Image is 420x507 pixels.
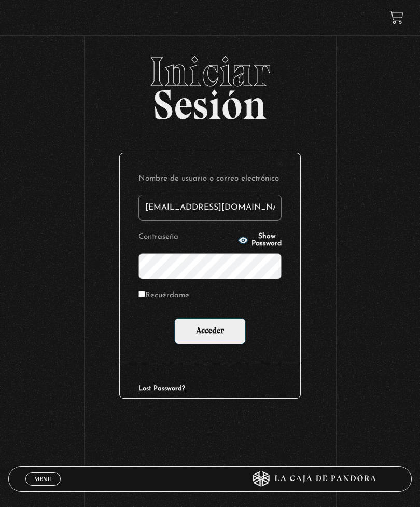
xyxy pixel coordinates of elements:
span: Show Password [251,233,282,248]
button: Show Password [238,233,282,248]
label: Recuérdame [138,289,189,304]
span: Cerrar [31,485,55,492]
a: Lost Password? [138,385,185,392]
h2: Sesión [8,51,412,117]
label: Nombre de usuario o correo electrónico [138,172,282,187]
span: Iniciar [8,51,412,92]
label: Contraseña [138,230,235,245]
input: Recuérdame [138,291,145,297]
span: Menu [34,476,51,482]
a: View your shopping cart [389,10,403,24]
input: Acceder [174,318,246,344]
